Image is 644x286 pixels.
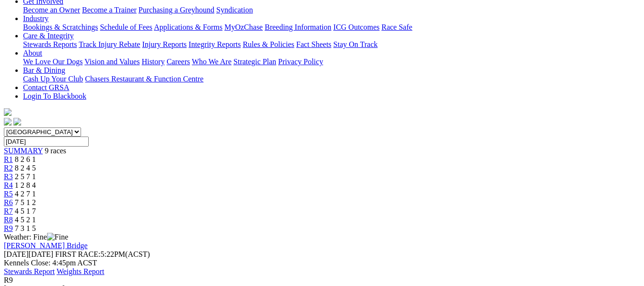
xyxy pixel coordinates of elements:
[15,181,36,189] span: 1 2 8 4
[296,40,331,48] a: Fact Sheets
[13,118,21,126] img: twitter.svg
[139,6,214,14] a: Purchasing a Greyhound
[23,6,80,14] a: Become an Owner
[23,14,48,23] a: Industry
[4,137,89,147] input: Select date
[23,6,640,14] div: Get Involved
[23,75,640,83] div: Bar & Dining
[216,6,253,14] a: Syndication
[23,75,83,83] a: Cash Up Your Club
[4,233,68,241] span: Weather: Fine
[23,49,42,57] a: About
[4,207,13,215] a: R7
[4,181,13,189] a: R4
[55,250,100,258] span: FIRST RACE:
[15,172,36,181] span: 2 5 7 1
[4,118,12,126] img: facebook.svg
[100,23,152,31] a: Schedule of Fees
[141,57,164,66] a: History
[15,224,36,232] span: 7 3 1 5
[4,108,12,116] img: logo-grsa-white.png
[4,241,88,250] a: [PERSON_NAME] Bridge
[4,198,13,206] a: R6
[85,75,203,83] a: Chasers Restaurant & Function Centre
[4,164,13,172] a: R2
[4,267,55,275] a: Stewards Report
[4,190,13,198] a: R5
[333,40,377,48] a: Stay On Track
[15,190,36,198] span: 4 2 7 1
[4,172,13,181] a: R3
[4,155,13,163] a: R1
[234,57,276,66] a: Strategic Plan
[381,23,412,31] a: Race Safe
[4,276,13,284] span: R9
[333,23,379,31] a: ICG Outcomes
[4,250,29,258] span: [DATE]
[15,198,36,206] span: 7 5 1 2
[4,224,13,232] a: R9
[45,147,66,155] span: 9 races
[23,23,98,31] a: Bookings & Scratchings
[23,57,82,66] a: We Love Our Dogs
[224,23,263,31] a: MyOzChase
[4,259,640,267] div: Kennels Close: 4:45pm ACST
[4,250,53,258] span: [DATE]
[188,40,241,48] a: Integrity Reports
[23,57,640,66] div: About
[84,57,140,66] a: Vision and Values
[15,216,36,224] span: 4 5 2 1
[23,40,77,48] a: Stewards Reports
[23,66,65,74] a: Bar & Dining
[265,23,331,31] a: Breeding Information
[23,32,74,40] a: Care & Integrity
[15,207,36,215] span: 4 5 1 7
[55,250,150,258] span: 5:22PM(ACST)
[166,57,190,66] a: Careers
[57,267,105,275] a: Weights Report
[23,83,69,92] a: Contact GRSA
[4,147,43,155] a: SUMMARY
[47,233,68,241] img: Fine
[154,23,222,31] a: Applications & Forms
[23,92,86,100] a: Login To Blackbook
[82,6,137,14] a: Become a Trainer
[15,155,36,163] span: 8 2 6 1
[142,40,187,48] a: Injury Reports
[192,57,232,66] a: Who We Are
[243,40,294,48] a: Rules & Policies
[4,216,13,224] a: R8
[15,164,36,172] span: 8 2 4 5
[23,23,640,32] div: Industry
[23,40,640,49] div: Care & Integrity
[79,40,140,48] a: Track Injury Rebate
[278,57,323,66] a: Privacy Policy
